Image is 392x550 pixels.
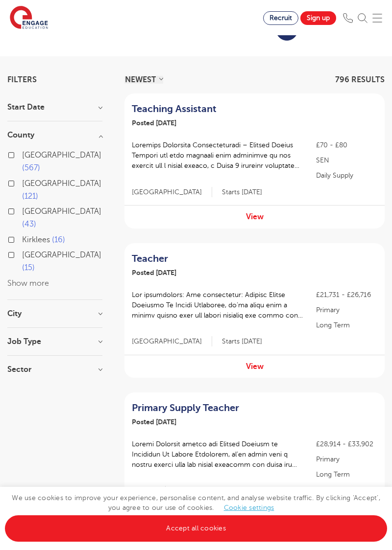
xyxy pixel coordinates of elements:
[132,103,304,115] a: Teaching Assistant
[343,13,353,23] img: Phone
[7,310,102,318] h3: City
[22,263,35,272] span: 15
[132,119,176,127] span: Posted [DATE]
[372,13,382,23] img: Mobile Menu
[335,75,385,84] span: 796 RESULTS
[52,235,65,244] span: 16
[269,14,292,22] span: Recruit
[316,469,377,480] p: Long Term
[132,253,304,265] a: Teacher
[7,131,102,139] h3: County
[22,192,38,201] span: 121
[7,338,102,345] h3: Job Type
[5,515,387,542] a: Accept all cookies
[358,13,367,23] img: Search
[22,251,28,257] input: [GEOGRAPHIC_DATA] 15
[132,418,176,426] span: Posted [DATE]
[22,179,28,185] input: [GEOGRAPHIC_DATA] 121
[316,155,377,165] p: SEN
[316,290,377,300] p: £21,731 - £26,716
[316,439,377,449] p: £28,914 - £33,902
[7,103,102,111] h3: Start Date
[22,179,101,188] span: [GEOGRAPHIC_DATA]
[22,207,28,213] input: [GEOGRAPHIC_DATA] 43
[263,11,298,25] a: Recruit
[22,220,36,229] span: 43
[22,151,101,160] span: [GEOGRAPHIC_DATA]
[132,290,306,321] p: Lor ipsumdolors: Ame consectetur: Adipisc Elitse Doeiusmo Te Incidi Utlaboree, do’ma aliqu enim a...
[22,163,40,172] span: 567
[22,235,50,244] span: Kirklees
[22,251,101,259] span: [GEOGRAPHIC_DATA]
[132,439,306,470] p: Loremi Dolorsit ametco adi Elitsed Doeiusm te Incididun Ut Labore Etdolorem, al’en admin veni q n...
[7,76,37,84] span: Filters
[224,504,274,511] a: Cookie settings
[22,207,101,216] span: [GEOGRAPHIC_DATA]
[316,305,377,315] p: Primary
[246,212,264,221] a: View
[22,235,28,242] input: Kirklees 16
[300,11,336,25] a: Sign up
[7,279,49,288] button: Show more
[5,494,387,532] span: We use cookies to improve your experience, personalise content, and analyse website traffic. By c...
[246,362,264,371] a: View
[316,454,377,464] p: Primary
[132,402,304,414] a: Primary Supply Teacher
[316,170,377,181] p: Daily Supply
[316,320,377,330] p: Long Term
[316,140,377,150] p: £70 - £80
[132,140,306,171] p: Loremips Dolorsita Consecteturadi – Elitsed Doeius Tempori utl etdo magnaali enim adminimve qu no...
[10,6,48,30] img: Engage Education
[132,269,176,276] span: Posted [DATE]
[22,151,28,157] input: [GEOGRAPHIC_DATA] 567
[7,366,102,373] h3: Sector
